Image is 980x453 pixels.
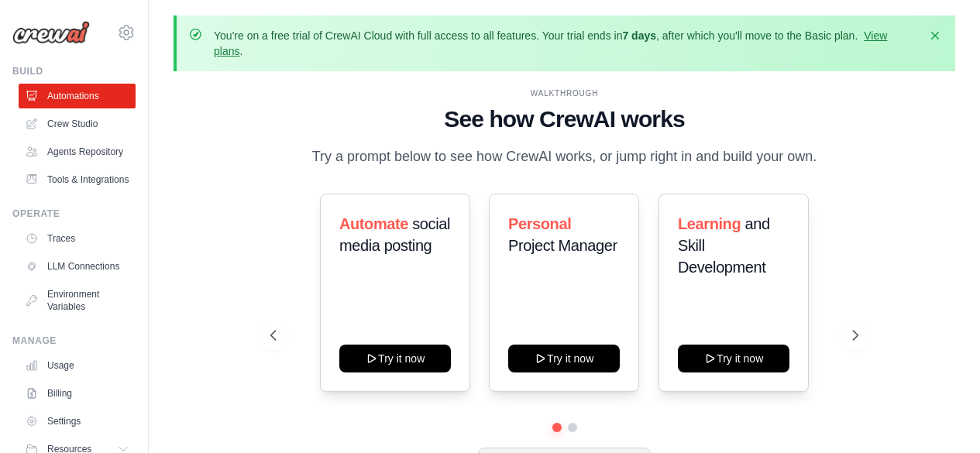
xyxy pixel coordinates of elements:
span: Learning [678,215,741,232]
span: Automate [339,215,408,232]
a: Settings [19,409,136,434]
div: Operate [12,208,136,220]
span: and Skill Development [678,215,770,276]
img: Logo [12,21,90,44]
a: Billing [19,381,136,406]
div: WALKTHROUGH [270,88,858,99]
a: Tools & Integrations [19,167,136,192]
button: Try it now [678,345,789,372]
a: Environment Variables [19,282,136,319]
span: social media posting [339,215,450,254]
button: Try it now [339,345,451,372]
button: Try it now [508,345,620,372]
div: Build [12,65,136,77]
a: Agents Repository [19,139,136,164]
span: Project Manager [508,237,617,254]
h1: See how CrewAI works [270,105,858,133]
strong: 7 days [622,29,656,42]
a: Traces [19,226,136,251]
p: You're on a free trial of CrewAI Cloud with full access to all features. Your trial ends in , aft... [214,28,918,59]
a: Automations [19,84,136,108]
a: Crew Studio [19,112,136,136]
span: Personal [508,215,571,232]
a: Usage [19,353,136,378]
div: Manage [12,335,136,347]
p: Try a prompt below to see how CrewAI works, or jump right in and build your own. [304,146,825,168]
a: LLM Connections [19,254,136,279]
